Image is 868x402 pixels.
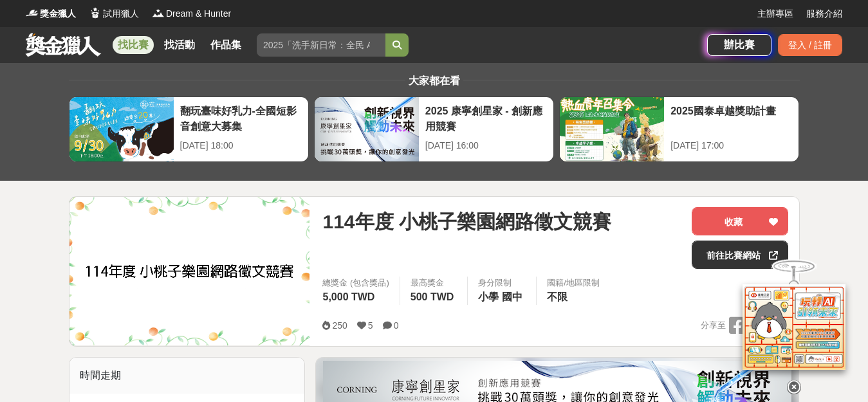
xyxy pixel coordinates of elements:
[778,34,842,56] div: 登入 / 註冊
[152,7,231,21] a: LogoDream & Hunter
[26,6,39,19] img: Logo
[69,358,305,394] div: 時間走期
[547,291,568,302] span: 不限
[559,96,799,162] a: 2025國泰卓越獎助計畫[DATE] 17:00
[332,320,347,331] span: 250
[425,139,547,152] div: [DATE] 16:00
[478,291,499,302] span: 小學
[743,284,845,370] img: d2146d9a-e6f6-4337-9592-8cefde37ba6b.png
[806,7,842,21] a: 服務介紹
[547,277,600,289] div: 國籍/地區限制
[394,320,399,331] span: 0
[425,104,547,132] div: 2025 康寧創星家 - 創新應用競賽
[89,6,102,19] img: Logo
[411,277,457,289] span: 最高獎金
[322,207,611,236] span: 114年度 小桃子樂園網路徵文競賽
[40,7,76,21] span: 獎金獵人
[478,277,526,289] div: 身分限制
[257,33,385,57] input: 2025「洗手新日常：全民 ALL IN」洗手歌全台徵選
[69,197,310,345] img: Cover Image
[159,36,200,54] a: 找活動
[103,7,139,21] span: 試用獵人
[180,104,302,132] div: 翻玩臺味好乳力-全國短影音創意大募集
[166,7,231,21] span: Dream & Hunter
[152,6,165,19] img: Logo
[670,104,792,132] div: 2025國泰卓越獎助計畫
[113,36,154,54] a: 找比賽
[69,96,309,162] a: 翻玩臺味好乳力-全國短影音創意大募集[DATE] 18:00
[502,291,522,302] span: 國中
[405,75,463,86] span: 大家都在看
[707,34,771,56] a: 辦比賽
[692,207,788,235] button: 收藏
[26,7,76,21] a: Logo獎金獵人
[180,139,302,152] div: [DATE] 18:00
[89,7,139,21] a: Logo試用獵人
[205,36,246,54] a: 作品集
[314,96,554,162] a: 2025 康寧創星家 - 創新應用競賽[DATE] 16:00
[670,139,792,152] div: [DATE] 17:00
[322,291,374,302] span: 5,000 TWD
[368,320,373,331] span: 5
[322,277,389,289] span: 總獎金 (包含獎品)
[692,241,788,269] a: 前往比賽網站
[757,7,793,21] a: 主辦專區
[701,316,726,335] span: 分享至
[411,291,454,302] span: 500 TWD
